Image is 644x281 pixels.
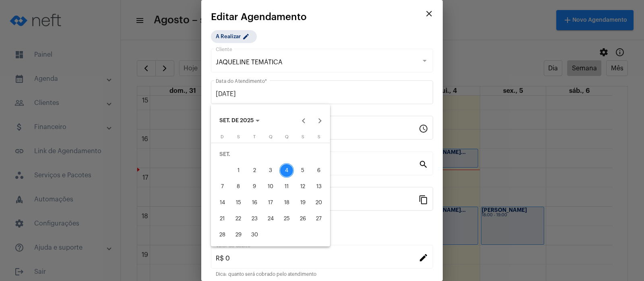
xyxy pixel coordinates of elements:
button: 26 de setembro de 2025 [295,211,311,227]
button: 12 de setembro de 2025 [295,178,311,195]
button: 3 de setembro de 2025 [262,162,279,178]
button: 14 de setembro de 2025 [214,195,230,211]
button: Choose month and year [213,113,266,129]
button: 7 de setembro de 2025 [214,178,230,195]
div: 7 [215,179,229,194]
button: 5 de setembro de 2025 [295,162,311,178]
button: 21 de setembro de 2025 [214,211,230,227]
button: 13 de setembro de 2025 [311,178,327,195]
button: 30 de setembro de 2025 [246,227,262,243]
div: 14 [215,195,229,210]
button: 23 de setembro de 2025 [246,211,262,227]
div: 18 [279,195,294,210]
span: SET. DE 2025 [219,118,254,124]
button: 24 de setembro de 2025 [262,211,279,227]
div: 16 [247,195,262,210]
div: 8 [231,179,246,194]
button: 9 de setembro de 2025 [246,178,262,195]
button: 19 de setembro de 2025 [295,195,311,211]
div: 3 [263,163,278,178]
button: 10 de setembro de 2025 [262,178,279,195]
button: 4 de setembro de 2025 [279,162,295,178]
button: 28 de setembro de 2025 [214,227,230,243]
span: D [221,135,224,139]
div: 27 [312,211,326,226]
button: 6 de setembro de 2025 [311,162,327,178]
div: 24 [263,211,278,226]
div: 19 [295,195,310,210]
button: 27 de setembro de 2025 [311,211,327,227]
span: S [237,135,240,139]
span: T [253,135,256,139]
div: 6 [312,163,326,178]
div: 20 [312,195,326,210]
span: Q [269,135,272,139]
div: 21 [215,211,229,226]
button: 2 de setembro de 2025 [246,162,262,178]
span: Q [285,135,289,139]
span: S [301,135,304,139]
div: 26 [295,211,310,226]
button: 8 de setembro de 2025 [230,178,246,195]
div: 28 [215,228,229,242]
button: 17 de setembro de 2025 [262,195,279,211]
div: 30 [247,228,262,242]
div: 1 [231,163,246,178]
button: Previous month [296,113,312,129]
div: 25 [279,211,294,226]
button: Next month [312,113,328,129]
div: 22 [231,211,246,226]
div: 15 [231,195,246,210]
div: 17 [263,195,278,210]
button: 1 de setembro de 2025 [230,162,246,178]
div: 4 [279,163,294,178]
div: 5 [295,163,310,178]
button: 22 de setembro de 2025 [230,211,246,227]
div: 10 [263,179,278,194]
div: 29 [231,228,246,242]
div: 13 [312,179,326,194]
div: 23 [247,211,262,226]
div: 11 [279,179,294,194]
button: 18 de setembro de 2025 [279,195,295,211]
button: 16 de setembro de 2025 [246,195,262,211]
div: 12 [295,179,310,194]
button: 11 de setembro de 2025 [279,178,295,195]
td: SET. [214,146,327,162]
button: 20 de setembro de 2025 [311,195,327,211]
button: 25 de setembro de 2025 [279,211,295,227]
button: 15 de setembro de 2025 [230,195,246,211]
div: 9 [247,179,262,194]
button: 29 de setembro de 2025 [230,227,246,243]
div: 2 [247,163,262,178]
span: S [318,135,320,139]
